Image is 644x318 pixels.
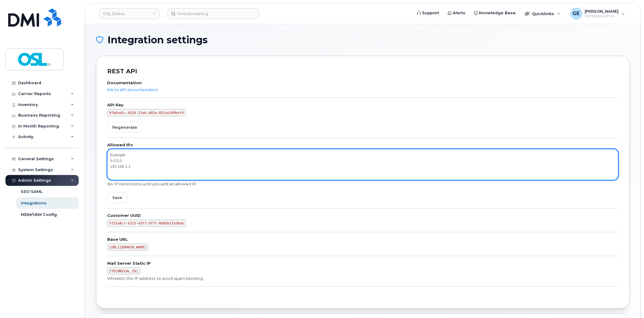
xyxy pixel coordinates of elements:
label: Mail Server Static IP [107,262,619,266]
div: No IP restrictions until you add an allowed IP [107,181,619,187]
label: Base URL [107,238,619,242]
div: Whitelist this IP address to avoid spam blocking [107,276,619,281]
button: Save [107,192,127,203]
code: [TECHNICAL_ID] [107,267,140,275]
label: Customer UUID [107,214,619,218]
button: Regenerate [107,122,142,133]
span: Save [112,195,122,200]
code: 97b6aa5c-d524-11eb-b02a-022aa109bef4 [107,109,186,116]
a: link to API documentation [107,87,158,92]
code: 7f21a8cf-6313-43f7-977f-0b85b17a38ab [107,220,186,227]
div: REST API [107,67,619,76]
span: Regenerate [112,124,137,130]
code: [URL][DOMAIN_NAME] [107,243,148,251]
label: API Key [107,103,619,107]
label: Allowed IPs [107,143,619,147]
span: Integration settings [107,35,208,45]
label: Documentation [107,81,619,85]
